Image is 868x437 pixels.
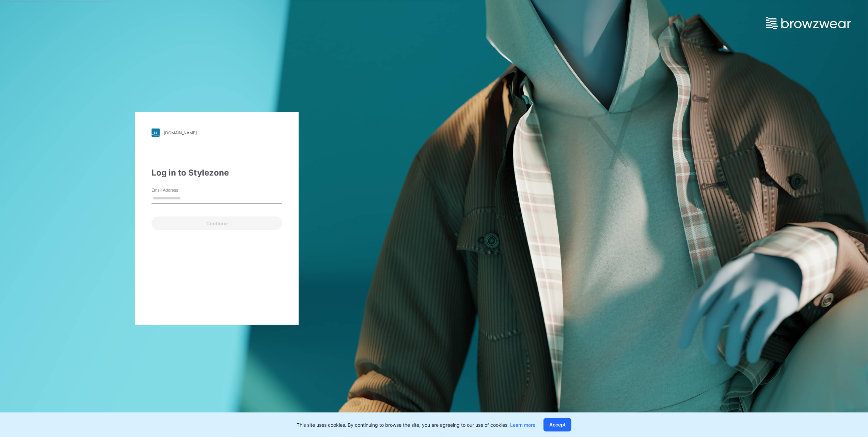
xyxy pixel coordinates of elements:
[766,17,851,29] img: browzwear-logo.e42bd6dac1945053ebaf764b6aa21510.svg
[152,129,282,137] a: [DOMAIN_NAME]
[152,167,282,179] div: Log in to Stylezone
[510,422,535,428] a: Learn more
[297,421,535,428] p: This site uses cookies. By continuing to browse the site, you are agreeing to our use of cookies.
[164,130,197,135] div: [DOMAIN_NAME]
[152,129,160,137] img: stylezone-logo.562084cfcfab977791bfbf7441f1a819.svg
[543,418,571,432] button: Accept
[152,187,199,193] label: Email Address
